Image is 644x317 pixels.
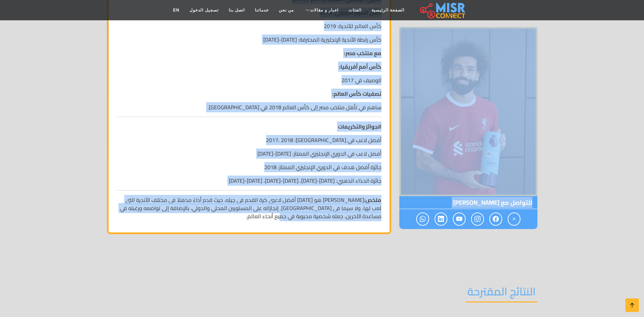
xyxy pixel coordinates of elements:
p: ساهم في تأهل منتخب مصر إلى كأس العالم 2018 في [GEOGRAPHIC_DATA]. [117,103,381,111]
a: خدماتنا [250,4,274,17]
a: الفئات [343,4,367,17]
p: جائزة أفضل هدف في الدوري الإنجليزي الممتاز: 2018 [117,163,381,171]
strong: ملخص: [364,195,381,205]
p: أفضل لاعب في [GEOGRAPHIC_DATA]: 2017، 2018 [117,136,381,144]
p: أفضل لاعب في الدوري الإنجليزي الممتاز: [DATE]-[DATE] [117,150,381,158]
strong: تصفيات كأس العالم: [332,89,381,99]
a: اتصل بنا [224,4,250,17]
a: تسجيل الدخول [184,4,223,17]
span: اخبار و مقالات [310,7,338,13]
a: من نحن [274,4,299,17]
strong: مع منتخب مصر: [344,48,381,58]
strong: كأس أمم أفريقيا: [339,62,381,72]
p: كأس رابطة الأندية الإنجليزية المحترفة: [DATE]-[DATE] [117,36,381,44]
strong: الجوائز والتكريمات [338,121,381,132]
span: للتواصل مع [PERSON_NAME] [399,196,537,209]
img: main.misr_connect [420,2,465,19]
p: كأس العالم للأندية: 2019 [117,22,381,30]
h2: النتائج المقترحة [466,285,537,302]
a: الصفحة الرئيسية [367,4,409,17]
img: محمد صلاح [399,27,537,196]
a: EN [168,4,185,17]
p: الوصيف في 2017 [117,76,381,84]
a: اخبار و مقالات [299,4,343,17]
p: [PERSON_NAME] هو [DATE] أفضل لاعبي كرة القدم في جيله، حيث قدم أداءً مذهلاً في مختلف الأندية التي ... [117,196,381,220]
p: جائزة الحذاء الذهبي: [DATE]-[DATE]، [DATE]-[DATE]، [DATE]-[DATE] [117,177,381,185]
